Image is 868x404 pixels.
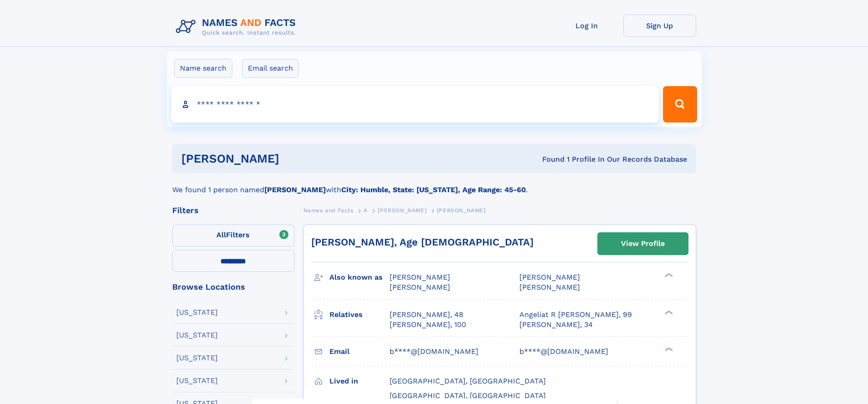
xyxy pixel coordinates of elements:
[390,320,466,330] a: [PERSON_NAME], 100
[176,309,218,316] div: [US_STATE]
[663,346,673,352] div: ❯
[172,206,294,215] div: Filters
[329,373,390,389] h3: Lived in
[364,207,368,214] span: A
[364,205,368,216] a: A
[176,377,218,384] div: [US_STATE]
[663,86,697,123] button: Search Button
[264,185,326,194] b: [PERSON_NAME]
[303,205,354,216] a: Names and Facts
[411,154,687,164] div: Found 1 Profile In Our Records Database
[329,270,390,285] h3: Also known as
[390,283,450,291] span: [PERSON_NAME]
[663,309,673,315] div: ❯
[171,86,659,123] input: search input
[663,272,673,278] div: ❯
[519,320,593,330] a: [PERSON_NAME], 34
[519,283,580,291] span: [PERSON_NAME]
[172,15,303,39] img: Logo Names and Facts
[176,332,218,339] div: [US_STATE]
[378,207,426,214] span: [PERSON_NAME]
[172,283,294,291] div: Browse Locations
[598,233,688,255] a: View Profile
[216,230,226,239] span: All
[172,174,696,195] div: We found 1 person named with .
[176,354,218,362] div: [US_STATE]
[341,185,526,194] b: City: Humble, State: [US_STATE], Age Range: 45-60
[390,273,450,281] span: [PERSON_NAME]
[550,15,623,37] a: Log In
[519,273,580,281] span: [PERSON_NAME]
[390,391,546,400] span: [GEOGRAPHIC_DATA], [GEOGRAPHIC_DATA]
[378,205,426,216] a: [PERSON_NAME]
[329,307,390,322] h3: Relatives
[311,236,534,248] a: [PERSON_NAME], Age [DEMOGRAPHIC_DATA]
[172,225,294,246] label: Filters
[437,207,486,214] span: [PERSON_NAME]
[519,310,632,320] a: Angeliat R [PERSON_NAME], 99
[390,310,463,320] a: [PERSON_NAME], 48
[242,59,299,78] label: Email search
[174,59,232,78] label: Name search
[621,233,665,254] div: View Profile
[623,15,696,37] a: Sign Up
[390,377,546,385] span: [GEOGRAPHIC_DATA], [GEOGRAPHIC_DATA]
[181,153,411,164] h1: [PERSON_NAME]
[329,344,390,359] h3: Email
